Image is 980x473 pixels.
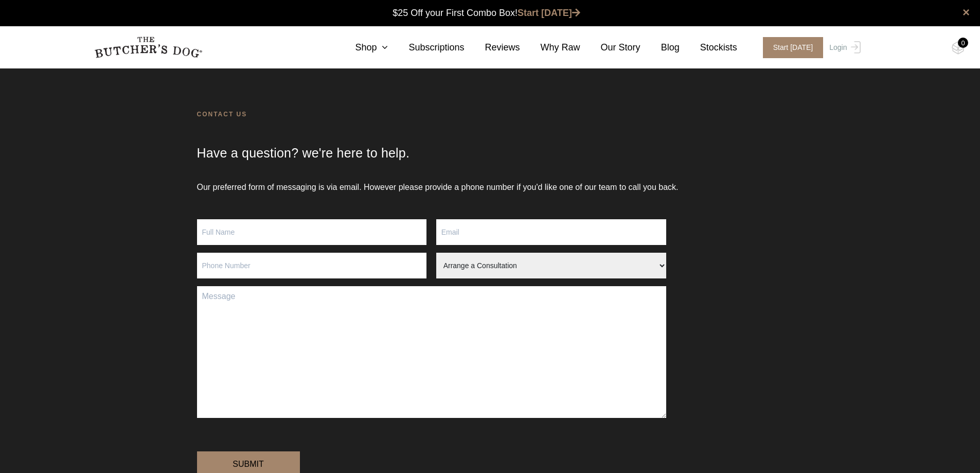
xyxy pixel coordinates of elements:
[388,41,464,55] a: Subscriptions
[197,253,427,278] input: Phone Number
[197,145,783,181] h2: Have a question? we're here to help.
[640,41,680,55] a: Blog
[753,37,827,58] a: Start [DATE]
[680,41,737,55] a: Stockists
[518,8,580,18] a: Start [DATE]
[197,219,427,245] input: Full Name
[952,41,965,55] img: TBD_Cart-Empty.png
[580,41,640,55] a: Our Story
[436,219,666,245] input: Email
[763,37,824,58] span: Start [DATE]
[958,38,968,48] div: 0
[827,37,860,58] a: Login
[520,41,580,55] a: Why Raw
[465,41,520,55] a: Reviews
[334,41,388,55] a: Shop
[963,6,970,19] a: close
[197,181,783,219] p: Our preferred form of messaging is via email. However please provide a phone number if you'd like...
[197,109,783,145] h1: Contact Us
